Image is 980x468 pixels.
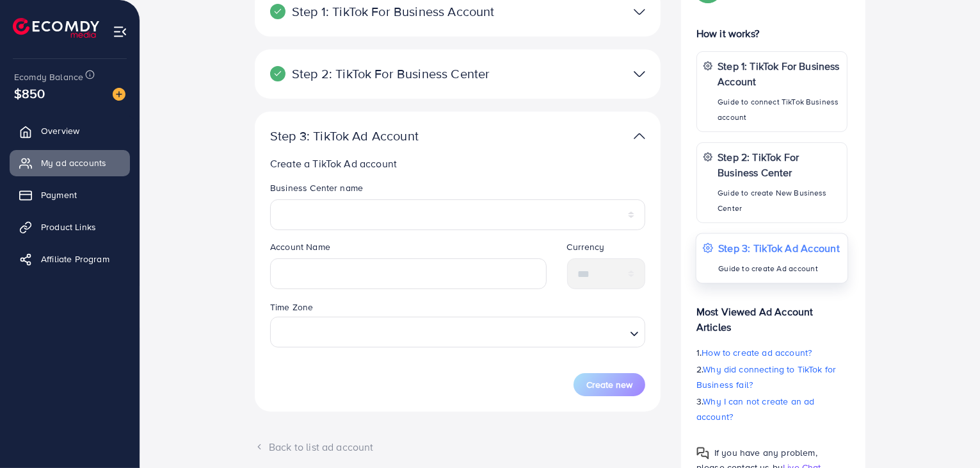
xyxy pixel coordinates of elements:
legend: Business Center name [270,181,645,199]
img: logo [13,18,99,38]
p: Step 3: TikTok Ad Account [718,240,840,255]
p: Step 1: TikTok For Business Account [718,58,840,89]
span: Ecomdy Balance [14,71,83,83]
img: image [113,88,125,101]
a: Affiliate Program [10,246,130,272]
input: Search for option [276,320,625,344]
img: Popup guide [696,447,709,460]
iframe: Chat [926,410,970,458]
span: Affiliate Program [41,253,109,265]
label: Time Zone [270,301,313,313]
span: Why did connecting to TikTok for Business fail? [696,363,836,391]
span: Create new [586,378,632,391]
img: menu [113,24,127,39]
a: Payment [10,182,130,208]
legend: Account Name [270,240,547,258]
img: TikTok partner [634,65,645,83]
div: Back to list ad account [255,440,661,455]
p: Guide to create Ad account [718,261,840,276]
span: Why I can not create an ad account? [696,395,815,423]
p: Most Viewed Ad Account Articles [696,294,847,335]
p: 1. [696,345,847,360]
p: 2. [696,362,847,392]
a: My ad accounts [10,150,130,176]
span: Overview [41,124,79,137]
span: Product Links [41,221,96,233]
span: Payment [41,188,77,201]
p: Create a TikTok Ad account [270,156,650,171]
img: TikTok partner [634,127,645,146]
span: $850 [14,84,45,103]
p: 3. [696,394,847,424]
legend: Currency [567,240,646,258]
p: Guide to create New Business Center [718,185,840,216]
span: How to create ad account? [702,346,812,359]
p: Step 3: TikTok Ad Account [270,128,513,144]
span: My ad accounts [41,156,106,169]
button: Create new [574,373,645,396]
p: Step 1: TikTok For Business Account [270,4,513,19]
div: Search for option [270,317,645,347]
p: Step 2: TikTok For Business Center [718,149,840,180]
a: Overview [10,118,130,144]
p: Guide to connect TikTok Business account [718,94,840,125]
img: TikTok partner [634,3,645,21]
a: Product Links [10,214,130,240]
p: Step 2: TikTok For Business Center [270,66,513,81]
p: How it works? [696,26,847,41]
